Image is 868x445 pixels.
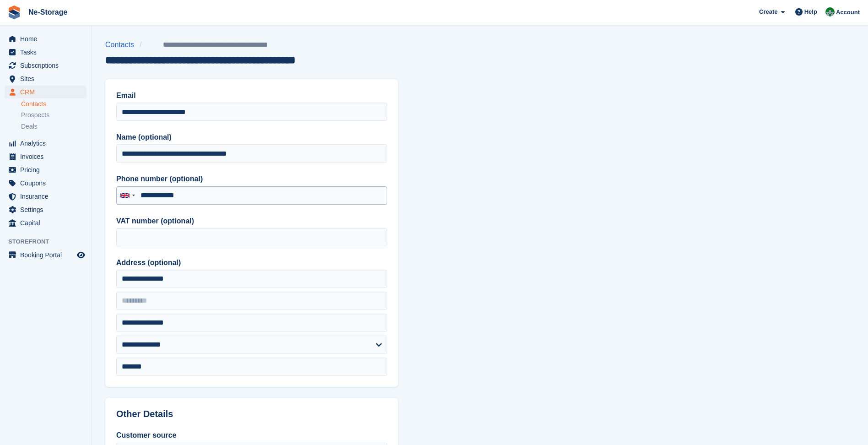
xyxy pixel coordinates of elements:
[7,5,21,19] img: stora-icon-8386f47178a22dfd0bd8f6a31ec36ba5ce8667c1dd55bd0f319d3a0aa187defe.svg
[836,8,860,17] span: Account
[5,137,86,150] a: menu
[21,122,38,131] span: Deals
[5,190,86,203] a: menu
[5,150,86,163] a: menu
[21,110,86,120] a: Prospects
[25,5,71,20] a: Ne-Storage
[5,177,86,190] a: menu
[5,46,86,59] a: menu
[21,122,86,131] a: Deals
[116,90,387,101] label: Email
[5,249,86,261] a: menu
[105,39,354,50] nav: breadcrumbs
[20,59,75,72] span: Subscriptions
[20,46,75,59] span: Tasks
[20,190,75,203] span: Insurance
[21,100,86,109] a: Contacts
[20,163,75,176] span: Pricing
[116,430,387,441] label: Customer source
[5,33,86,45] a: menu
[117,187,138,204] div: United Kingdom: +44
[20,177,75,190] span: Coupons
[20,86,75,98] span: CRM
[105,39,140,50] a: Contacts
[759,7,777,16] span: Create
[20,150,75,163] span: Invoices
[5,59,86,72] a: menu
[20,33,75,45] span: Home
[116,132,387,143] label: Name (optional)
[825,7,835,16] img: Charlotte Nesbitt
[20,72,75,85] span: Sites
[116,409,387,419] h2: Other Details
[116,174,387,185] label: Phone number (optional)
[116,216,387,227] label: VAT number (optional)
[804,7,817,16] span: Help
[5,86,86,98] a: menu
[5,203,86,216] a: menu
[20,249,75,261] span: Booking Portal
[5,163,86,176] a: menu
[116,257,387,268] label: Address (optional)
[20,137,75,150] span: Analytics
[20,203,75,216] span: Settings
[20,217,75,229] span: Capital
[5,72,86,85] a: menu
[75,250,86,260] a: Preview store
[8,237,91,246] span: Storefront
[21,111,49,119] span: Prospects
[5,217,86,229] a: menu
